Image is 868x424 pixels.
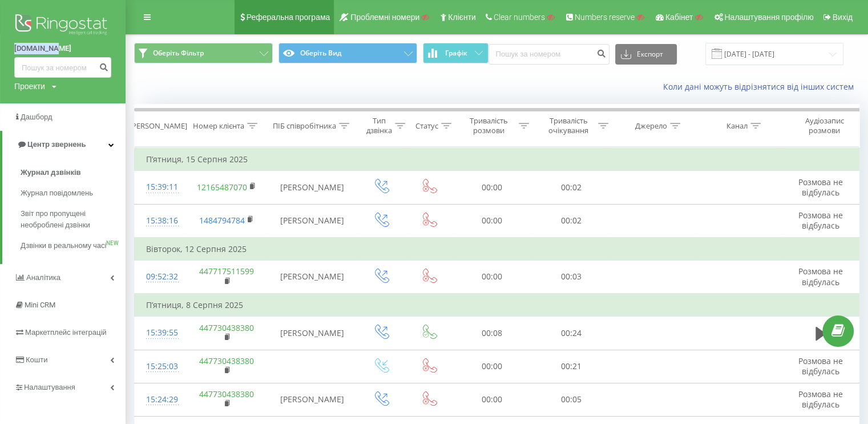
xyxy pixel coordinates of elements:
[268,317,357,350] td: [PERSON_NAME]
[798,210,843,231] span: Розмова не відбулась
[452,317,531,350] td: 00:08
[199,322,254,333] a: 447730438380
[452,383,531,416] td: 00:00
[798,389,843,410] span: Розмова не відбулась
[14,57,111,78] input: Пошук за номером
[27,140,86,149] span: Центр звернень
[2,131,126,158] a: Центр звернень
[423,43,488,63] button: Графік
[531,260,611,294] td: 00:03
[798,355,843,377] span: Розмова не відбулась
[452,171,531,204] td: 00:00
[135,148,859,171] td: П’ятниця, 15 Серпня 2025
[488,44,609,65] input: Пошук за номером
[199,355,254,366] a: 447730438380
[542,116,595,135] div: Тривалість очікування
[146,389,174,411] div: 15:24:29
[726,121,748,131] div: Канал
[494,13,545,22] span: Clear numbers
[199,266,254,277] a: 447717511599
[415,121,438,131] div: Статус
[531,171,611,204] td: 00:02
[25,328,107,337] span: Маркетплейс інтеграцій
[21,240,106,251] span: Дзвінки в реальному часі
[635,121,667,131] div: Джерело
[531,350,611,383] td: 00:21
[445,49,467,57] span: Графік
[366,116,392,135] div: Тип дзвінка
[21,113,53,121] span: Дашборд
[575,13,635,22] span: Numbers reserve
[197,182,247,193] a: 12165487070
[724,13,813,22] span: Налаштування профілю
[130,121,187,131] div: [PERSON_NAME]
[798,266,843,287] span: Розмова не відбулась
[199,389,254,399] a: 447730438380
[268,260,357,294] td: [PERSON_NAME]
[153,49,204,58] span: Оберіть Фільтр
[531,204,611,238] td: 00:02
[268,204,357,238] td: [PERSON_NAME]
[134,43,273,63] button: Оберіть Фільтр
[448,13,476,22] span: Клієнти
[26,355,47,364] span: Кошти
[21,235,126,256] a: Дзвінки в реальному часіNEW
[21,208,120,231] span: Звіт про пропущені необроблені дзвінки
[26,273,60,282] span: Аналiтика
[146,176,174,198] div: 15:39:11
[21,187,93,199] span: Журнал повідомлень
[146,322,174,344] div: 15:39:55
[268,383,357,416] td: [PERSON_NAME]
[14,81,45,92] div: Проекти
[21,162,126,183] a: Журнал дзвінків
[146,266,174,288] div: 09:52:32
[531,317,611,350] td: 00:24
[135,294,859,317] td: П’ятниця, 8 Серпня 2025
[273,121,336,131] div: ПІБ співробітника
[833,13,853,22] span: Вихід
[199,215,245,226] a: 1484794784
[665,13,693,22] span: Кабінет
[14,11,111,40] img: Ringostat logo
[462,116,515,135] div: Тривалість розмови
[615,44,677,65] button: Експорт
[14,43,111,54] a: [DOMAIN_NAME]
[135,238,859,261] td: Вівторок, 12 Серпня 2025
[24,383,75,391] span: Налаштування
[21,203,126,235] a: Звіт про пропущені необроблені дзвінки
[278,43,417,63] button: Оберіть Вид
[146,210,174,232] div: 15:38:16
[21,167,81,178] span: Журнал дзвінків
[798,177,843,198] span: Розмова не відбулась
[452,204,531,238] td: 00:00
[452,260,531,294] td: 00:00
[531,383,611,416] td: 00:05
[663,81,859,92] a: Коли дані можуть відрізнятися вiд інших систем
[21,183,126,203] a: Журнал повідомлень
[247,13,330,22] span: Реферальна програма
[452,350,531,383] td: 00:00
[146,355,174,378] div: 15:25:03
[268,171,357,204] td: [PERSON_NAME]
[350,13,419,22] span: Проблемні номери
[193,121,244,131] div: Номер клієнта
[25,301,55,309] span: Mini CRM
[793,116,856,135] div: Аудіозапис розмови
